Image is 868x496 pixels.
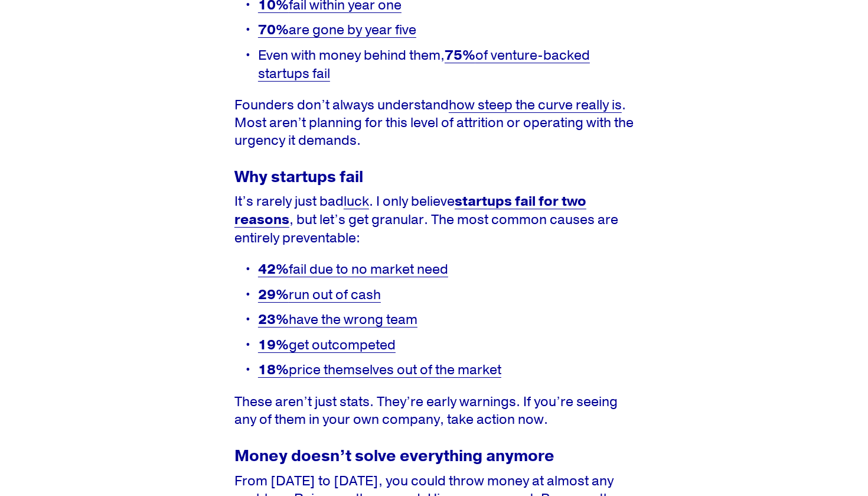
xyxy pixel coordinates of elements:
[289,361,501,378] a: price themselves out of the market
[258,21,289,38] a: 70%
[258,47,590,82] a: of venture-backed startups fail
[258,261,289,278] strong: 42%
[234,446,554,466] strong: Money doesn’t solve everything anymore
[258,336,289,354] strong: 19%
[234,167,363,187] strong: Why startups fail
[258,261,289,278] a: 42%
[258,361,289,378] a: 18%
[445,47,475,64] strong: 75%
[344,193,369,210] a: luck
[289,21,416,38] a: are gone by year five
[258,47,634,83] p: Even with money behind them,
[258,311,289,328] a: 23%
[449,96,622,114] a: how steep the curve really is
[289,336,396,354] a: get outcompeted
[234,193,586,228] a: startups fail for two reasons
[258,336,289,354] a: 19%
[234,393,634,429] p: These aren’t just stats. They’re early warnings. If you’re seeing any of them in your own company...
[234,193,634,247] p: It’s rarely just bad . I only believe , but let’s get granular. The most common causes are entire...
[258,286,289,303] a: 29%
[258,361,289,379] strong: 18%
[289,261,448,278] a: fail due to no market need
[445,47,475,64] a: 75%
[258,21,289,39] strong: 70%
[289,311,417,328] a: have the wrong team
[289,286,381,303] a: run out of cash
[258,286,289,304] strong: 29%
[234,193,586,229] strong: startups fail for two reasons
[258,311,289,329] strong: 23%
[234,96,634,150] p: Founders don’t always understand . Most aren’t planning for this level of attrition or operating ...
